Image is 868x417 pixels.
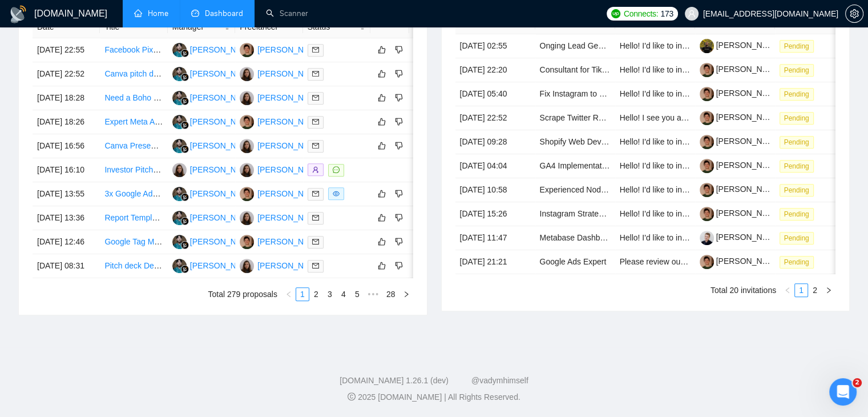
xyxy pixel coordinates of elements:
[780,64,814,77] span: Pending
[780,113,818,122] a: Pending
[535,250,615,274] td: Google Ads Expert
[660,7,673,20] span: 173
[780,112,814,125] span: Pending
[33,254,100,278] td: [DATE] 08:31
[700,231,714,245] img: c1tcQ5zqjIqi1wlivO0T1CguHe97183DO_yVSl5Ficl7is1d2XOauH9J_adcCAxK79
[540,185,745,194] a: Experienced Node.[PERSON_NAME] Needed for Bug Fix
[100,254,167,278] td: Pitch deck Design Enhancement
[392,91,406,105] button: dislike
[282,287,296,301] button: left
[208,287,277,301] li: Total 279 proposals
[312,190,319,197] span: mail
[190,187,256,200] div: [PERSON_NAME]
[392,211,406,224] button: dislike
[285,291,292,298] span: left
[710,283,776,297] li: Total 20 invitations
[240,69,323,78] a: VM[PERSON_NAME]
[190,115,256,128] div: [PERSON_NAME]
[181,193,189,201] img: gigradar-bm.png
[33,134,100,158] td: [DATE] 16:56
[395,45,403,54] span: dislike
[794,283,808,297] li: 1
[190,139,256,152] div: [PERSON_NAME]
[455,178,535,202] td: [DATE] 10:58
[240,93,323,102] a: VM[PERSON_NAME]
[240,139,254,153] img: VM
[312,46,319,53] span: mail
[700,63,714,77] img: c1eoFFNpkKwD1OidvrB7w8jRSGSm0dEzN-CWyxJ391Kf3soqN9itx_tQrUhxq9agvq
[535,34,615,58] td: Onging Lead Generation FB / IG/ Google
[100,62,167,86] td: Canva pitch deck designer for investor presentation
[240,235,254,249] img: AL
[172,139,187,153] img: MI
[395,117,403,126] span: dislike
[33,206,100,230] td: [DATE] 13:36
[392,67,406,81] button: dislike
[266,9,308,18] a: searchScanner
[392,235,406,248] button: dislike
[455,250,535,274] td: [DATE] 21:21
[172,163,187,177] img: VM
[383,288,399,300] a: 28
[340,376,449,385] a: [DOMAIN_NAME] 1.26.1 (dev)
[540,209,729,218] a: Instagram Strategy Consultant for Brand Consistency
[700,135,714,149] img: c1eoFFNpkKwD1OidvrB7w8jRSGSm0dEzN-CWyxJ391Kf3soqN9itx_tQrUhxq9agvq
[375,211,389,224] button: like
[309,287,323,301] li: 2
[540,41,685,50] a: Onging Lead Generation FB / IG/ Google
[392,43,406,57] button: dislike
[399,287,413,301] button: right
[172,235,187,249] img: MI
[172,211,187,225] img: MI
[455,202,535,226] td: [DATE] 15:26
[312,142,319,149] span: mail
[181,121,189,129] img: gigradar-bm.png
[392,115,406,129] button: dislike
[257,211,323,224] div: [PERSON_NAME]
[780,65,818,74] a: Pending
[333,166,340,173] span: message
[312,118,319,125] span: mail
[624,7,658,20] span: Connects:
[535,202,615,226] td: Instagram Strategy Consultant for Brand Consistency
[845,5,863,23] button: setting
[780,89,818,98] a: Pending
[134,9,168,18] a: homeHome
[392,139,406,153] button: dislike
[240,259,254,273] img: VM
[700,65,782,74] a: [PERSON_NAME]
[378,261,386,270] span: like
[296,287,309,301] li: 1
[257,259,323,272] div: [PERSON_NAME]
[392,259,406,272] button: dislike
[257,91,323,104] div: [PERSON_NAME]
[104,213,249,222] a: Report Template (Google Slide) Creation
[312,238,319,245] span: mail
[455,106,535,130] td: [DATE] 22:52
[535,82,615,106] td: Fix Instagram to Facebook Ads Manager Connection Error
[700,111,714,125] img: c1eoFFNpkKwD1OidvrB7w8jRSGSm0dEzN-CWyxJ391Kf3soqN9itx_tQrUhxq9agvq
[455,154,535,178] td: [DATE] 04:04
[780,160,814,173] span: Pending
[337,287,350,301] li: 4
[809,284,821,296] a: 2
[395,69,403,78] span: dislike
[240,236,323,246] a: AL[PERSON_NAME]
[100,134,167,158] td: Canva Presentation Design for IT Webinar
[33,38,100,62] td: [DATE] 22:55
[104,69,286,78] a: Canva pitch deck designer for investor presentation
[455,130,535,154] td: [DATE] 09:28
[190,91,256,104] div: [PERSON_NAME]
[33,158,100,182] td: [DATE] 16:10
[395,93,403,102] span: dislike
[378,237,386,246] span: like
[100,206,167,230] td: Report Template (Google Slide) Creation
[780,136,814,149] span: Pending
[240,187,254,201] img: AL
[375,43,389,57] button: like
[240,141,323,150] a: VM[PERSON_NAME]
[240,212,323,222] a: VM[PERSON_NAME]
[240,43,254,57] img: AL
[700,256,782,266] a: [PERSON_NAME]
[324,288,336,300] a: 3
